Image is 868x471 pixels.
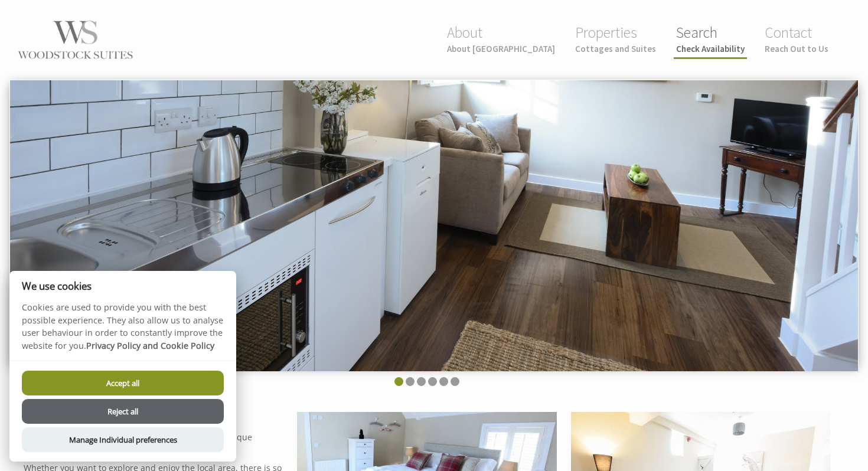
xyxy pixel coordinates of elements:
[17,18,135,63] img: Woodstock Suites
[765,23,828,54] a: ContactReach Out to Us
[9,280,236,292] h2: We use cookies
[575,23,656,54] a: PropertiesCottages and Suites
[86,340,214,351] a: Privacy Policy and Cookie Policy
[447,23,555,54] a: AboutAbout [GEOGRAPHIC_DATA]
[22,399,224,424] button: Reject all
[9,301,236,361] p: Cookies are used to provide you with the best possible experience. They also allow us to analyse ...
[22,371,224,395] button: Accept all
[676,43,745,54] small: Check Availability
[765,43,828,54] small: Reach Out to Us
[22,427,224,452] button: Manage Individual preferences
[676,23,745,54] a: SearchCheck Availability
[447,43,555,54] small: About [GEOGRAPHIC_DATA]
[575,43,656,54] small: Cottages and Suites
